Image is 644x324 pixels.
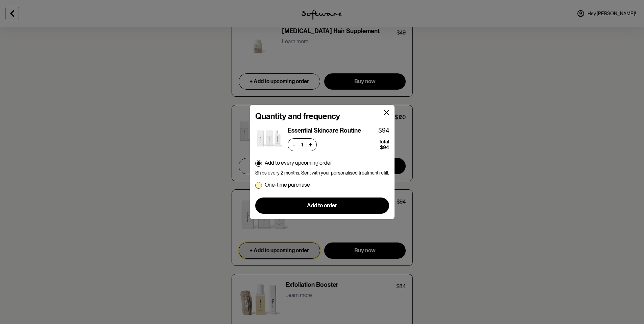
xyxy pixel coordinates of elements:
[265,182,310,188] p: One-time purchase
[299,141,306,148] span: 1
[289,140,299,149] button: -
[255,112,389,121] h4: Quantity and frequency
[306,140,315,149] button: +
[255,198,389,214] button: Add to order
[255,170,389,176] p: Ships every 2 months. Sent with your personalised treatment refill.
[255,129,282,149] img: Essential Skincare Routine product
[379,145,389,151] p: $94
[373,127,389,134] h6: $94
[307,202,337,209] span: Add to order
[379,139,389,145] p: Total
[288,127,361,134] h6: Essential Skincare Routine
[265,160,332,166] p: Add to every upcoming order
